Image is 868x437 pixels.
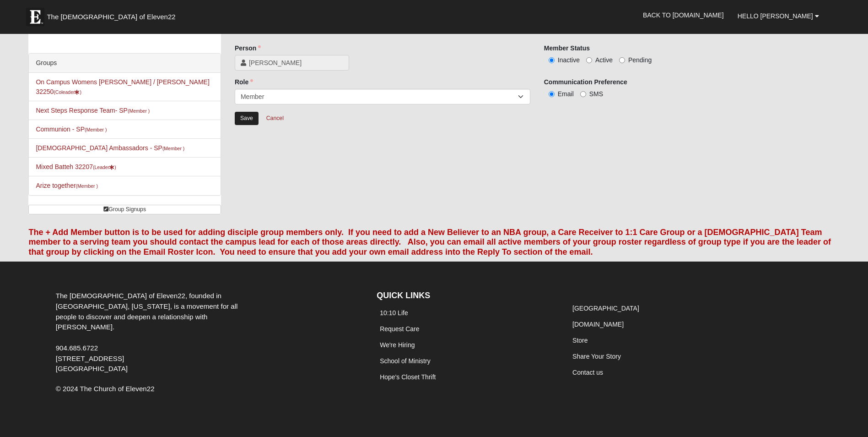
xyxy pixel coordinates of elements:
a: Hope's Closet Thrift [380,373,436,381]
div: Groups [29,54,221,73]
small: (Member ) [85,127,107,132]
span: [PERSON_NAME] [249,58,343,67]
input: Inactive [549,57,555,63]
span: Active [595,56,613,64]
span: SMS [589,90,603,98]
a: Arize together(Member ) [36,182,98,189]
a: Group Signups [28,205,221,214]
a: School of Ministry [380,357,430,365]
a: Request Care [380,325,419,333]
a: 10:10 Life [380,309,408,317]
span: The [DEMOGRAPHIC_DATA] of Eleven22 [47,12,175,22]
a: Share Your Story [572,353,621,360]
small: (Member ) [162,146,184,151]
img: Eleven22 logo [26,8,44,26]
a: Back to [DOMAIN_NAME] [636,4,731,27]
a: [DOMAIN_NAME] [572,321,624,328]
span: [GEOGRAPHIC_DATA] [56,365,128,372]
div: The [DEMOGRAPHIC_DATA] of Eleven22, founded in [GEOGRAPHIC_DATA], [US_STATE], is a movement for a... [49,291,263,374]
span: Hello [PERSON_NAME] [738,12,813,20]
a: Next Steps Response Team- SP(Member ) [36,107,150,114]
a: [GEOGRAPHIC_DATA] [572,305,639,312]
span: Pending [628,56,652,64]
span: Inactive [558,56,580,64]
a: Hello [PERSON_NAME] [731,5,826,27]
small: (Member ) [128,108,150,114]
a: On Campus Womens [PERSON_NAME] / [PERSON_NAME] 32250(Coleader) [36,78,209,95]
input: Alt+s [235,112,259,125]
a: The [DEMOGRAPHIC_DATA] of Eleven22 [22,3,205,26]
input: SMS [580,91,586,97]
a: Contact us [572,369,603,376]
label: Communication Preference [544,77,627,87]
label: Person [235,44,261,53]
font: The + Add Member button is to be used for adding disciple group members only. If you need to add ... [28,228,831,257]
input: Pending [619,57,625,63]
input: Email [549,91,555,97]
a: Mixed Batteh 32207(Leader) [36,163,116,170]
small: (Leader ) [93,164,116,170]
label: Role [235,77,253,87]
a: [DEMOGRAPHIC_DATA] Ambassadors - SP(Member ) [36,144,184,152]
h4: QUICK LINKS [377,291,555,301]
a: Store [572,337,588,344]
a: Communion - SP(Member ) [36,126,107,133]
a: We're Hiring [380,341,415,349]
span: Email [558,90,574,98]
small: (Coleader ) [54,89,81,95]
a: Cancel [260,111,290,126]
span: © 2024 The Church of Eleven22 [56,385,155,393]
input: Active [586,57,592,63]
small: (Member ) [76,183,98,189]
label: Member Status [544,44,590,53]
